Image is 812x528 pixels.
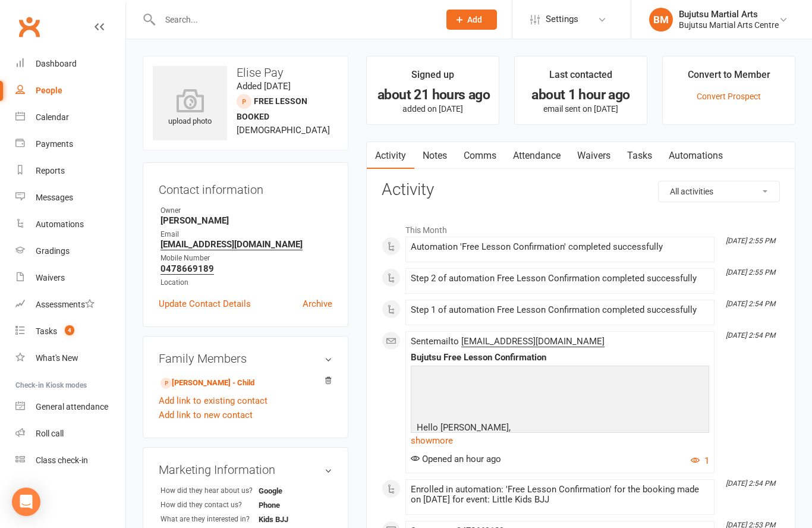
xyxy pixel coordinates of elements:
div: What's New [36,353,78,363]
a: People [15,77,125,104]
h3: Family Members [159,352,332,365]
i: [DATE] 2:54 PM [726,300,775,308]
a: Tasks [619,142,660,169]
a: Attendance [505,142,569,169]
span: [DEMOGRAPHIC_DATA] [237,125,330,136]
a: Messages [15,184,125,211]
a: Add link to existing contact [159,394,267,408]
div: Dashboard [36,59,77,68]
a: Activity [367,142,414,169]
div: Messages [36,193,73,202]
i: [DATE] 2:54 PM [726,331,775,340]
a: Roll call [15,420,125,447]
div: Bujutsu Martial Arts Centre [679,20,779,30]
strong: Phone [259,501,327,510]
a: Notes [414,142,455,169]
h3: Elise Pay [153,66,338,79]
a: Automations [15,211,125,238]
h3: Marketing Information [159,463,332,476]
a: Gradings [15,238,125,265]
a: Add link to new contact [159,408,253,422]
p: added on [DATE] [377,104,488,114]
div: Mobile Number [160,253,332,264]
div: about 1 hour ago [525,89,636,101]
p: email sent on [DATE] [525,104,636,114]
p: Hello [PERSON_NAME] [414,420,706,438]
a: show more [411,432,709,449]
a: Automations [660,142,731,169]
div: Payments [36,139,73,149]
i: [DATE] 2:55 PM [726,237,775,245]
div: Bujutsu Free Lesson Confirmation [411,353,709,363]
i: [DATE] 2:54 PM [726,479,775,488]
a: General attendance kiosk mode [15,394,125,420]
time: Added [DATE] [237,81,291,92]
div: What are they interested in? [160,514,259,525]
a: What's New [15,345,125,372]
a: Waivers [569,142,619,169]
div: How did they hear about us? [160,485,259,496]
span: 4 [65,325,74,335]
i: [DATE] 2:55 PM [726,268,775,276]
div: Class check-in [36,455,88,465]
div: Automations [36,219,84,229]
div: Enrolled in automation: 'Free Lesson Confirmation' for the booking made on [DATE] for event: Litt... [411,485,709,505]
a: Convert Prospect [697,92,761,101]
button: 1 [691,454,709,468]
a: Archive [303,297,332,311]
div: upload photo [153,89,227,128]
h3: Activity [382,181,780,199]
a: Dashboard [15,51,125,77]
input: Search... [156,11,431,28]
div: Location [160,277,332,288]
a: Clubworx [14,12,44,42]
a: Reports [15,158,125,184]
div: Tasks [36,326,57,336]
span: , [509,422,511,433]
span: Sent email to [411,336,605,347]
span: Add [467,15,482,24]
div: Open Intercom Messenger [12,488,40,516]
a: Tasks 4 [15,318,125,345]
div: How did they contact us? [160,499,259,511]
strong: Kids BJJ [259,515,327,524]
a: Class kiosk mode [15,447,125,474]
li: This Month [382,218,780,237]
div: Owner [160,205,332,216]
strong: Google [259,486,327,495]
strong: [PERSON_NAME] [160,215,332,226]
div: Convert to Member [688,67,770,89]
div: Email [160,229,332,240]
div: Assessments [36,300,95,309]
a: Assessments [15,291,125,318]
a: Update Contact Details [159,297,251,311]
div: Waivers [36,273,65,282]
span: Opened an hour ago [411,454,501,464]
a: Calendar [15,104,125,131]
a: Waivers [15,265,125,291]
div: Calendar [36,112,69,122]
h3: Contact information [159,178,332,196]
div: Bujutsu Martial Arts [679,9,779,20]
div: Step 2 of automation Free Lesson Confirmation completed successfully [411,274,709,284]
span: Free Lesson Booked [237,96,307,121]
div: Automation 'Free Lesson Confirmation' completed successfully [411,242,709,252]
button: Add [446,10,497,30]
div: BM [649,8,673,32]
div: General attendance [36,402,108,411]
div: Roll call [36,429,64,438]
div: about 21 hours ago [377,89,488,101]
a: Payments [15,131,125,158]
div: Reports [36,166,65,175]
div: Last contacted [549,67,612,89]
a: Comms [455,142,505,169]
div: Gradings [36,246,70,256]
div: Signed up [411,67,454,89]
div: Step 1 of automation Free Lesson Confirmation completed successfully [411,305,709,315]
a: [PERSON_NAME] - Child [160,377,254,389]
div: People [36,86,62,95]
span: Settings [546,6,578,33]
